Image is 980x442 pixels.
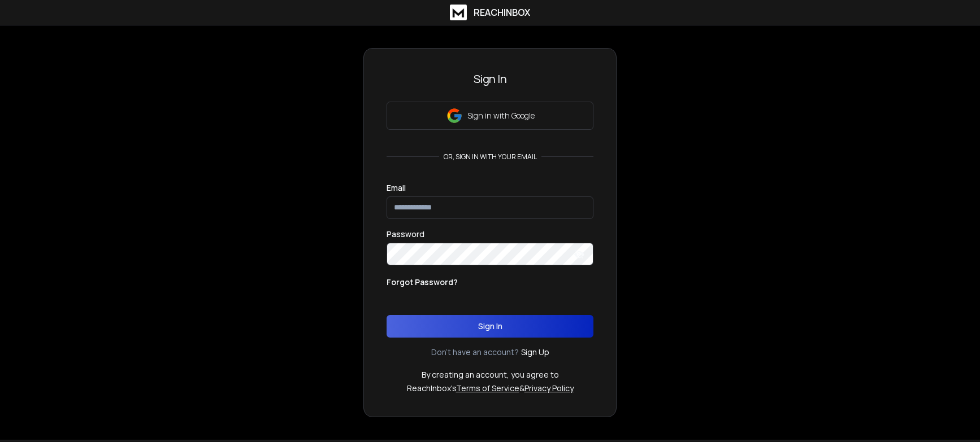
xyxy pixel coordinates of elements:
[439,152,541,161] p: or, sign in with your email
[450,5,467,20] img: logo
[387,277,458,288] p: Forgot Password?
[387,102,593,130] button: Sign in with Google
[524,383,574,393] a: Privacy Policy
[474,6,530,19] h1: ReachInbox
[407,383,574,394] p: ReachInbox's &
[387,184,406,192] label: Email
[422,369,559,380] p: By creating an account, you agree to
[387,230,424,238] label: Password
[431,347,519,358] p: Don't have an account?
[387,71,593,87] h3: Sign In
[450,5,530,20] a: ReachInbox
[456,383,519,393] a: Terms of Service
[387,315,593,338] button: Sign In
[521,347,549,358] a: Sign Up
[467,110,535,121] p: Sign in with Google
